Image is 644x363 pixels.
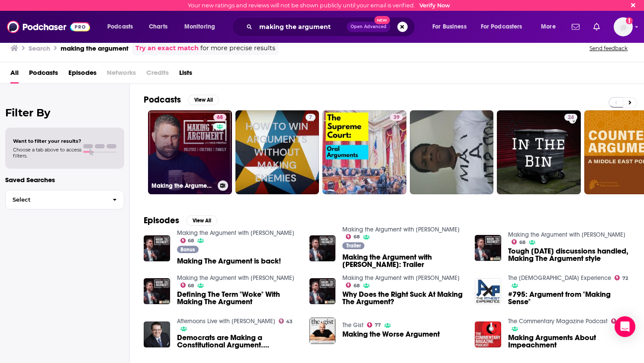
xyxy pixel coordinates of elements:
p: Saved Searches [5,176,124,184]
a: 39 [390,114,403,121]
div: Your new ratings and reviews will not be shown publicly until your email is verified. [188,2,450,9]
a: Lists [179,66,192,84]
button: Send feedback [587,45,630,52]
a: 72 [615,275,628,280]
a: 24 [497,110,581,194]
a: Democrats are Making a Constitutional Argument. Republicans are Making a Political Argument [144,321,170,348]
a: The Atheist Experience [508,274,611,282]
span: Podcasts [107,21,133,33]
a: Why Does the Right Suck At Making The Argument? [342,291,464,305]
h3: Search [29,44,50,52]
a: 43 [279,318,293,324]
a: Making the Worse Argument [342,331,440,338]
span: For Podcasters [481,21,522,33]
a: Charts [143,20,173,34]
img: Podchaser - Follow, Share and Rate Podcasts [7,19,90,35]
a: Try an exact match [135,43,199,53]
span: #795: Argument from "Making Sense" [508,291,630,305]
span: Select [6,197,106,202]
span: Networks [107,66,136,84]
a: 39 [322,110,406,194]
span: 72 [622,276,628,280]
input: Search podcasts, credits, & more... [256,20,347,34]
a: 68 [180,238,194,243]
a: 68 [346,234,360,239]
span: 68 [188,284,194,288]
span: Logged in as kimmiveritas [614,17,633,36]
a: Making the Argument with Nick Freitas [342,274,460,282]
a: Defining The Term "Woke" With Making The Argument [177,291,299,305]
span: Choose a tab above to access filters. [13,147,81,159]
span: 68 [217,113,223,122]
img: Making The Argument is back! [144,235,170,262]
a: 24 [564,114,577,121]
img: Making the Worse Argument [309,318,336,344]
svg: Email not verified [626,17,633,24]
span: Bonus [180,247,195,252]
a: Making the Argument with Nick Freitas [508,231,625,238]
span: For Business [432,21,467,33]
span: Trailer [346,243,361,248]
img: Tough Thanksgiving discussions handled, Making The Argument style [475,235,501,261]
a: 68 [346,283,360,288]
span: 68 [519,241,525,244]
a: Making the Argument with Nick Freitas: Trailer [342,254,464,268]
a: Tough Thanksgiving discussions handled, Making The Argument style [508,247,630,262]
img: Making Arguments About Impeachment [475,321,501,348]
a: Making the Argument with Nick Freitas [177,229,294,237]
span: 43 [286,320,293,324]
a: EpisodesView All [144,215,217,226]
a: 72 [611,318,625,324]
a: Making Arguments About Impeachment [508,334,630,349]
button: open menu [426,20,477,34]
button: open menu [535,20,567,34]
img: #795: Argument from "Making Sense" [475,278,501,305]
a: The Commentary Magazine Podcast [508,318,608,325]
a: All [10,66,19,84]
span: Credits [146,66,169,84]
button: open menu [475,20,535,34]
button: open menu [178,20,226,34]
a: Show notifications dropdown [568,19,583,34]
h3: Making the Argument with [PERSON_NAME] [151,182,214,190]
button: Open AdvancedNew [347,22,390,32]
span: 77 [375,323,381,327]
span: 68 [188,239,194,243]
img: Why Does the Right Suck At Making The Argument? [309,278,336,305]
button: View All [188,95,219,105]
a: 68 [180,283,194,288]
img: User Profile [614,17,633,36]
h2: Podcasts [144,94,181,105]
span: Making The Argument is back! [177,257,281,265]
a: Episodes [68,66,97,84]
a: Show notifications dropdown [590,19,603,34]
button: open menu [101,20,144,34]
a: Afternoons Live with Tyler Axness [177,318,275,325]
span: 7 [309,113,312,122]
h2: Filter By [5,106,124,119]
span: 39 [393,113,399,122]
span: Making the Argument with [PERSON_NAME]: Trailer [342,254,464,268]
a: Making the Argument with Nick Freitas [342,226,460,233]
a: Podcasts [29,66,58,84]
a: Defining The Term "Woke" With Making The Argument [144,278,170,305]
span: New [374,16,390,24]
button: Show profile menu [614,17,633,36]
span: for more precise results [200,43,275,53]
a: The Gist [342,321,364,329]
a: Democrats are Making a Constitutional Argument. Republicans are Making a Political Argument [177,334,299,349]
span: More [541,21,556,33]
img: Making the Argument with Nick Freitas: Trailer [309,235,336,262]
